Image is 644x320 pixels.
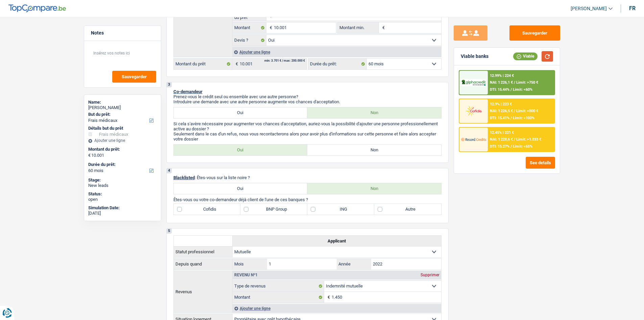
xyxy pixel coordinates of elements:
[490,102,512,106] div: 12.9% | 223 €
[513,52,538,60] div: Viable
[233,281,324,292] label: Type de revenus
[88,105,157,110] div: [PERSON_NAME]
[173,258,232,270] th: Depuis quand
[88,138,157,143] div: Ajouter une ligne
[8,4,66,13] img: TopCompare Logo
[173,99,442,104] p: Introduire une demande avec une autre personne augmente vos chances d'acceptation.
[371,259,441,270] input: AAAA
[490,137,513,142] span: NAI: 1 228,6 €
[173,271,232,313] th: Revenus
[513,87,532,92] span: Limit: <60%
[510,144,512,149] span: /
[264,59,305,62] div: min: 3.701 € / max: 200.000 €
[565,3,613,14] a: [PERSON_NAME]
[490,73,514,78] div: 12.99% | 224 €
[233,292,324,303] label: Montant
[88,147,156,152] label: Montant du prêt:
[514,80,515,85] span: /
[174,145,308,155] label: Oui
[513,116,534,120] span: Limit: <100%
[516,109,538,113] span: Limit: >800 €
[419,273,441,277] div: Supprimer
[88,153,91,158] span: €
[379,22,386,33] span: €
[308,59,367,69] label: Durée du prêt:
[167,229,172,234] div: 5
[173,175,195,180] span: Blacklisted
[510,116,512,120] span: /
[88,177,157,183] div: Stage:
[461,105,486,117] img: Cofidis
[307,107,441,118] label: Non
[571,6,607,12] span: [PERSON_NAME]
[232,235,441,246] th: Applicant
[490,130,514,135] div: 12.45% | 221 €
[490,116,509,120] span: DTI: 15.41%
[240,204,307,215] label: BNP Group
[526,157,555,169] button: See details
[337,259,371,270] label: Année
[461,54,488,59] div: Viable banks
[629,5,636,12] div: fr
[122,74,147,79] span: Sauvegarder
[174,59,232,69] label: Montant du prêt
[338,22,379,33] label: Montant min.
[307,145,441,155] label: Non
[267,259,337,270] input: MM
[232,47,441,57] div: Ajouter une ligne
[88,205,157,211] div: Simulation Date:
[233,304,441,313] div: Ajouter une ligne
[490,144,509,149] span: DTI: 15.27%
[514,137,515,142] span: /
[490,80,513,85] span: NAI: 1 226,1 €
[510,87,512,92] span: /
[173,89,202,94] span: Co-demandeur
[513,144,532,149] span: Limit: <65%
[266,22,274,33] span: €
[514,109,515,113] span: /
[233,35,267,46] label: Devis ?
[173,175,442,180] p: : Êtes-vous sur la liste noire ?
[88,112,156,117] label: But du prêt:
[167,82,172,87] div: 3
[307,204,374,215] label: ING
[307,183,441,194] label: Non
[173,131,442,142] p: Seulement dans le cas d'un refus, nous vous recontacterons alors pour avoir plus d'informations s...
[174,107,308,118] label: Oui
[173,121,442,131] p: Si cela s'avère nécessaire pour augmenter vos chances d'acceptation, auriez-vous la possibilité d...
[374,204,441,215] label: Autre
[174,204,241,215] label: Cofidis
[461,79,486,87] img: AlphaCredit
[173,94,442,99] p: Prenez-vous le crédit seul ou ensemble avec une autre personne?
[490,109,513,113] span: NAI: 1 226,5 €
[88,211,157,216] div: [DATE]
[88,191,157,197] div: Status:
[91,30,154,36] h5: Notes
[173,197,442,202] p: Êtes-vous ou votre co-demandeur déjà client de l'une de ces banques ?
[173,246,232,257] th: Statut professionnel
[516,137,541,142] span: Limit: >1.033 €
[490,87,509,92] span: DTI: 15.44%
[232,59,240,69] span: €
[112,71,156,83] button: Sauvegarder
[167,168,172,173] div: 4
[88,126,157,131] div: Détails but du prêt
[233,273,259,277] div: Revenu nº1
[233,259,267,270] label: Mois
[88,100,157,105] div: Name:
[233,22,267,33] label: Montant
[88,197,157,202] div: open
[174,183,308,194] label: Oui
[88,162,156,167] label: Durée du prêt:
[88,183,157,188] div: New leads
[324,292,332,303] span: €
[461,133,486,146] img: Record Credits
[516,80,538,85] span: Limit: >750 €
[509,25,560,41] button: Sauvegarder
